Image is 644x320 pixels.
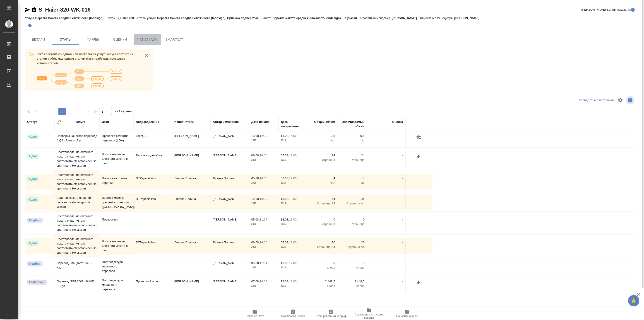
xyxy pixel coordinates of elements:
p: 2025 [251,181,276,185]
button: Добавить тэг [25,21,35,31]
p: Сдан [29,134,37,139]
p: 17:00 [289,218,297,221]
p: 2025 [281,245,306,249]
p: 0,5 [340,134,365,138]
td: [PERSON_NAME] [211,259,249,274]
p: Страница А4 [340,245,365,249]
p: 2025 [251,138,276,143]
p: 24 [310,153,335,158]
button: Ссылка на инструкции верстки [350,307,388,320]
span: SmartCat [163,37,185,42]
p: 07.08, [281,177,289,180]
button: Добавить оценку [415,134,423,141]
p: 11:04 [260,261,267,265]
div: Услуга [75,120,85,124]
a: - [402,197,403,201]
p: Страница А4 [340,201,365,206]
p: 2025 [281,181,306,185]
td: [PERSON_NAME] [211,151,249,167]
p: 12:00 [289,154,297,157]
td: Восстановление сложного макета с частичным соответствием оформлению оригинала Не указан [54,148,100,170]
button: Папка на Drive [236,307,274,320]
p: Почасовая ставка верстки [102,176,131,185]
a: - [402,134,403,138]
p: 0 [310,217,335,222]
a: - [402,280,403,283]
td: Проверка качества перевода (LQA) Англ → Рус [54,131,100,147]
p: S_Haier-820 [117,16,137,20]
p: Клиентские менеджеры [420,16,454,20]
a: - [402,154,403,157]
button: Скопировать бриф [274,307,312,320]
p: 2025 [281,265,306,270]
div: Этап [102,120,109,124]
p: 2025 [251,245,276,249]
p: Заказ: [107,16,117,20]
td: Верстка макета средней сложности (Indesign) Не указан [54,193,100,211]
a: - [402,218,403,221]
button: Сгруппировать [57,120,61,124]
p: Сдан [29,154,37,158]
p: 20 [310,240,335,245]
button: Обновить файлы [388,307,426,320]
td: Линова Полина [211,174,249,190]
td: DTPspecialists [134,194,172,210]
p: 06.08, [251,154,260,157]
span: Детали [28,37,49,42]
p: 2 448,5 [310,279,335,284]
p: Страница А4 [310,245,335,249]
td: Восстановление сложного макета с частичным соответствием оформлению оригинала Не указан [54,235,100,257]
span: 🙏 [630,296,638,305]
span: Скопировать мини-бриф [315,315,346,318]
span: Обновить файлы [396,315,418,318]
a: - [402,241,403,244]
p: 2025 [251,265,276,270]
p: 16:00 [260,154,267,157]
p: Подбор [29,218,41,223]
span: из 1 страниц [115,109,134,115]
p: Подверстка [102,217,131,222]
p: 2025 [281,284,306,288]
td: Восстановление сложного макета с частичным соответствием оформлению оригинала Не указан [54,170,100,193]
span: Этапы [55,37,77,42]
a: S_Haier-820-WK-016 [38,7,91,13]
p: 06.08, [251,241,260,244]
p: 13.08, [251,134,260,138]
p: 44 [310,197,335,201]
p: Верстка макета средней сложности ([GEOGRAPHIC_DATA]... [102,196,131,209]
p: 05.08, [251,261,260,265]
div: Автор изменения [213,120,239,124]
p: Сдан [29,197,37,202]
span: Посмотреть информацию [626,96,635,104]
p: Проверка качества перевода (LQA) [102,134,131,143]
p: 20 [340,240,365,245]
p: 17:00 [289,261,297,265]
a: - [402,177,403,180]
p: 12:00 [289,197,297,201]
p: Восстановление сложного макета с част... [102,152,131,166]
a: - [402,261,403,265]
span: Оценки [109,37,131,42]
td: [PERSON_NAME] [211,194,249,210]
p: час [340,138,365,143]
p: 11:57 [260,218,267,221]
p: Выполнен [29,280,45,284]
p: Верстка макета средней сложности (Indesign) [35,16,107,20]
p: страница [310,222,335,226]
div: split button [578,97,615,104]
button: Скопировать ссылку [31,7,37,12]
button: 🙏 [628,295,639,306]
p: слово [310,284,335,288]
p: 07.08, [281,154,289,157]
div: Дата завершения [281,120,306,129]
p: 2025 [281,222,306,226]
p: Проектный менеджер [360,16,392,20]
p: 13.08, [281,197,289,201]
p: страница [340,222,365,226]
span: Чат заказа [136,37,158,42]
span: Настроить таблицу [615,95,626,106]
p: 4 [310,176,335,181]
p: Сдан [29,177,37,181]
p: 0 [310,261,335,265]
p: 4 [340,176,365,181]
